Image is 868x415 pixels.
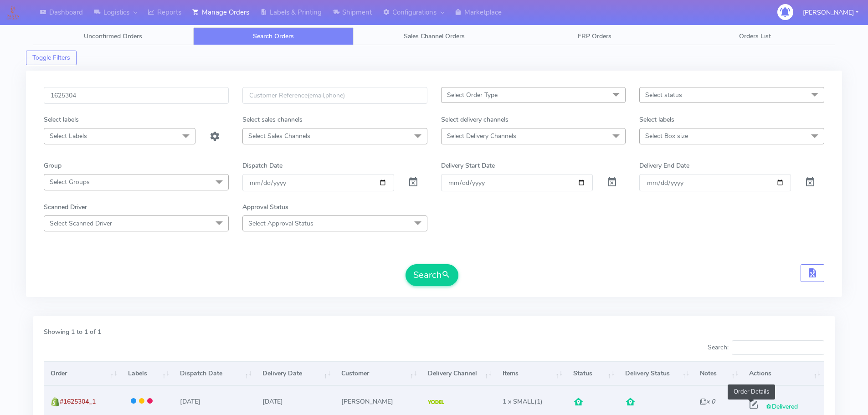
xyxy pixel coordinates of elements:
label: Showing 1 to 1 of 1 [44,327,101,337]
span: Select Delivery Channels [447,132,516,140]
label: Select sales channels [242,115,303,124]
span: Unconfirmed Orders [84,32,142,41]
th: Items: activate to sort column ascending [496,361,566,386]
span: 1 x SMALL [503,397,534,406]
span: Select Labels [50,132,87,140]
span: Select Approval Status [248,219,313,228]
th: Delivery Date: activate to sort column ascending [256,361,334,386]
input: Customer Reference(email,phone) [242,87,427,104]
span: Select Order Type [447,91,498,99]
input: Search: [732,340,824,355]
button: Toggle Filters [26,51,77,65]
label: Group [44,161,62,170]
span: Sales Channel Orders [404,32,465,41]
label: Search: [708,340,824,355]
th: Delivery Status: activate to sort column ascending [618,361,693,386]
i: x 0 [700,397,715,406]
span: (1) [503,397,543,406]
th: Order: activate to sort column ascending [44,361,121,386]
label: Dispatch Date [242,161,282,170]
label: Select labels [44,115,79,124]
span: Select Groups [50,178,90,186]
img: shopify.png [51,397,60,406]
button: Search [406,264,458,286]
span: Delivered [765,402,798,411]
img: Yodel [428,400,444,405]
span: Select Scanned Driver [50,219,112,228]
span: Select Sales Channels [248,132,310,140]
th: Dispatch Date: activate to sort column ascending [173,361,256,386]
label: Delivery Start Date [441,161,495,170]
label: Scanned Driver [44,202,87,212]
label: Approval Status [242,202,288,212]
label: Select delivery channels [441,115,508,124]
th: Status: activate to sort column ascending [566,361,618,386]
span: Search Orders [253,32,294,41]
span: ERP Orders [578,32,611,41]
span: Orders List [739,32,771,41]
th: Labels: activate to sort column ascending [121,361,173,386]
ul: Tabs [33,27,835,45]
button: [PERSON_NAME] [796,3,865,22]
span: #1625304_1 [60,397,96,406]
label: Delivery End Date [639,161,689,170]
input: Order Id [44,87,229,104]
span: Select status [645,91,682,99]
th: Notes: activate to sort column ascending [693,361,742,386]
span: Select Box size [645,132,688,140]
label: Select labels [639,115,674,124]
th: Delivery Channel: activate to sort column ascending [421,361,496,386]
th: Actions: activate to sort column ascending [742,361,824,386]
th: Customer: activate to sort column ascending [334,361,421,386]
